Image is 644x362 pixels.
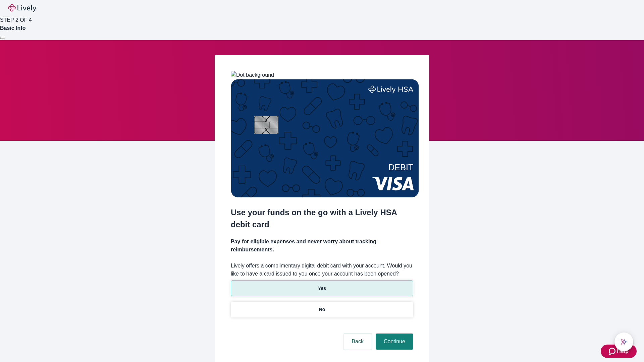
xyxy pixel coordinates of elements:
[231,238,413,254] h4: Pay for eligible expenses and never worry about tracking reimbursements.
[319,306,325,313] p: No
[231,302,413,317] button: No
[8,4,36,12] img: Lively
[318,285,326,292] p: Yes
[231,281,413,296] button: Yes
[601,345,637,358] button: Zendesk support iconHelp
[609,347,617,355] svg: Zendesk support icon
[343,334,372,350] button: Back
[231,206,413,231] h2: Use your funds on the go with a Lively HSA debit card
[231,262,413,278] label: Lively offers a complimentary digital debit card with your account. Would you like to have a card...
[231,79,419,197] img: Debit card
[376,334,413,350] button: Continue
[231,71,274,79] img: Dot background
[614,333,633,351] button: chat
[617,347,629,355] span: Help
[621,339,627,345] svg: Lively AI Assistant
